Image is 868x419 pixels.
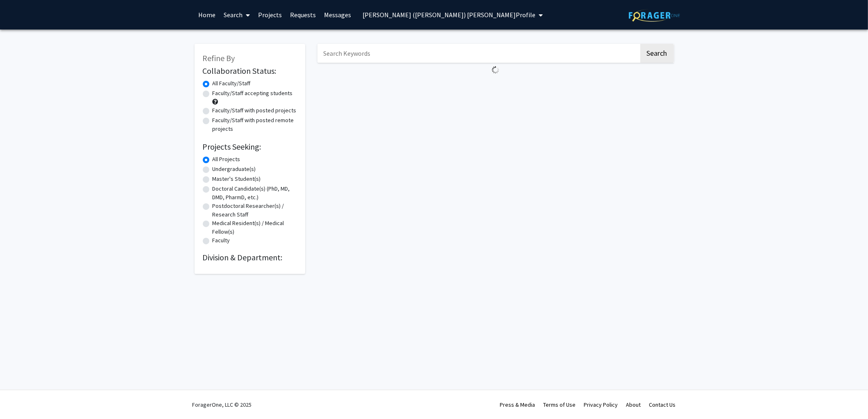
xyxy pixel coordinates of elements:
[213,236,230,245] label: Faculty
[213,202,297,219] label: Postdoctoral Researcher(s) / Research Staff
[213,184,297,202] label: Doctoral Candidate(s) (PhD, MD, DMD, PharmD, etc.)
[220,0,254,29] a: Search
[213,106,297,115] label: Faculty/Staff with posted projects
[213,175,261,183] label: Master's Student(s)
[195,0,220,29] a: Home
[317,77,674,96] nav: Page navigation
[203,253,297,262] h2: Division & Department:
[317,44,639,63] input: Search Keywords
[286,0,320,29] a: Requests
[626,401,641,408] a: About
[203,142,297,152] h2: Projects Seeking:
[629,9,680,22] img: ForagerOne Logo
[488,63,503,77] img: Loading
[203,66,297,76] h2: Collaboration Status:
[203,53,235,63] span: Refine By
[544,401,576,408] a: Terms of Use
[213,116,297,133] label: Faculty/Staff with posted remote projects
[500,401,535,408] a: Press & Media
[193,390,252,419] div: ForagerOne, LLC © 2025
[6,382,35,413] iframe: Chat
[213,89,293,98] label: Faculty/Staff accepting students
[584,401,618,408] a: Privacy Policy
[213,79,251,88] label: All Faculty/Staff
[320,0,356,29] a: Messages
[213,165,256,173] label: Undergraduate(s)
[640,44,674,63] button: Search
[363,11,536,19] span: [PERSON_NAME] ([PERSON_NAME]) [PERSON_NAME] Profile
[254,0,286,29] a: Projects
[649,401,676,408] a: Contact Us
[213,155,240,164] label: All Projects
[213,219,297,236] label: Medical Resident(s) / Medical Fellow(s)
